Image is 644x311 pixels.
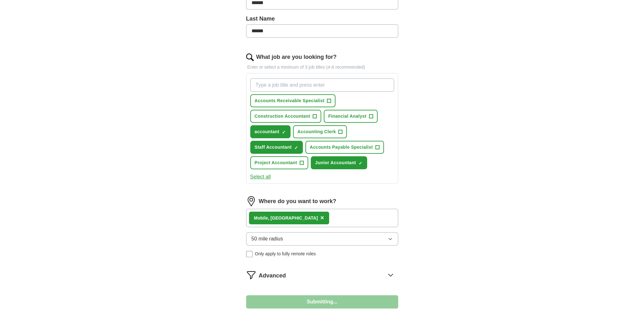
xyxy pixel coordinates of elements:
[246,53,254,61] img: search.png
[250,125,290,138] button: accountant✓
[320,213,324,223] button: ×
[246,196,256,206] img: location.png
[259,197,336,206] label: Where do you want to work?
[252,235,283,243] span: 50 mile radius
[297,128,336,135] span: Accounting Clerk
[324,110,378,123] button: Financial Analyst
[315,159,356,166] span: Junior Accountant
[246,15,398,23] label: Last Name
[250,156,308,169] button: Project Accountant
[256,53,337,61] label: What job are you looking for?
[305,141,384,154] button: Accounts Payable Specialist
[255,128,279,135] span: accountant
[294,145,298,150] span: ✓
[320,214,324,221] span: ×
[250,110,322,123] button: Construction Accountant
[259,271,286,280] span: Advanced
[246,270,256,280] img: filter
[293,125,347,138] button: Accounting Clerk
[246,64,398,71] p: Enter or select a minimum of 3 job titles (4-8 recommended)
[282,130,286,135] span: ✓
[246,232,398,246] button: 50 mile radius
[255,159,297,166] span: Project Accountant
[311,156,367,169] button: Junior Accountant✓
[250,94,336,107] button: Accounts Receivable Specialist
[255,113,310,120] span: Construction Accountant
[359,161,362,166] span: ✓
[254,215,318,221] div: , [GEOGRAPHIC_DATA]
[246,251,252,257] input: Only apply to fully remote roles
[254,215,268,221] strong: Mobile
[250,78,394,92] input: Type a job title and press enter
[255,144,292,151] span: Staff Accountant
[328,113,367,120] span: Financial Analyst
[255,97,325,104] span: Accounts Receivable Specialist
[246,295,398,308] button: Submitting...
[250,141,303,154] button: Staff Accountant✓
[250,173,271,181] button: Select all
[255,251,316,257] span: Only apply to fully remote roles
[310,144,373,151] span: Accounts Payable Specialist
